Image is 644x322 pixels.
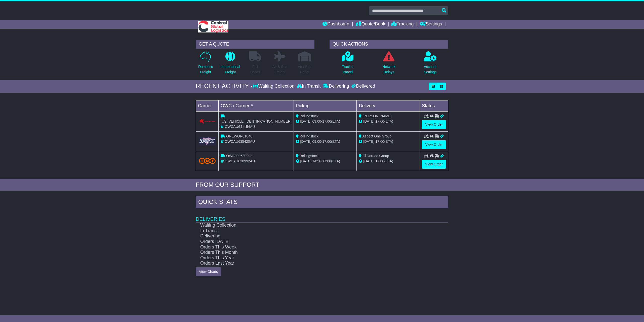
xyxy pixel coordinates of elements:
div: RECENT ACTIVITY - [196,83,253,90]
a: Quote/Book [355,20,385,29]
span: [US_VEHICLE_IDENTIFICATION_NUMBER] [221,119,291,123]
a: Tracking [391,20,414,29]
div: Delivered [350,84,375,89]
td: In Transit [196,228,424,234]
a: AccountSettings [424,51,437,78]
span: 17:00 [322,159,331,163]
span: [DATE] [300,119,311,123]
td: Orders Last Year [196,261,424,266]
span: 17:00 [375,159,384,163]
span: 09:00 [312,119,321,123]
span: [DATE] [363,119,374,123]
td: Delivering [196,233,424,239]
a: NetworkDelays [382,51,395,78]
span: 17:00 [322,139,331,144]
td: Waiting Collection [196,222,424,228]
a: View Order [422,120,446,129]
td: Orders This Year [196,255,424,261]
img: Couriers_Please.png [199,119,216,124]
span: Rollingstock [300,114,318,118]
div: (ETA) [359,139,418,144]
a: Settings [420,20,442,29]
span: Rollingstock [300,154,318,158]
span: 17:00 [375,139,384,144]
div: - (ETA) [296,159,355,164]
td: Delivery [357,100,420,111]
a: Track aParcel [342,51,354,78]
span: [PERSON_NAME] [363,114,391,118]
span: OWS000630992 [226,154,252,158]
span: [DATE] [300,139,311,144]
p: Domestic Freight [198,64,213,75]
a: Dashboard [323,20,349,29]
span: OWCAU635420AU [225,139,255,144]
div: - (ETA) [296,119,355,124]
span: El Dorado Group [363,154,389,158]
p: Air / Sea Depot [298,64,311,75]
td: OWC / Carrier # [219,100,294,111]
td: Orders This Week [196,244,424,250]
p: Full Loads [249,64,261,75]
td: Pickup [294,100,357,111]
div: Delivering [322,84,350,89]
span: ONEWOR01046 [226,134,252,138]
a: DomesticFreight [198,51,213,78]
span: [DATE] [363,159,374,163]
span: Aspect One Group [363,134,392,138]
p: Account Settings [424,64,437,75]
span: 17:00 [375,119,384,123]
div: In Transit [296,84,322,89]
div: GET A QUOTE [196,40,314,49]
span: 14:26 [312,159,321,163]
a: View Charts [196,267,221,276]
span: [DATE] [363,139,374,144]
div: (ETA) [359,119,418,124]
p: Network Delays [382,64,395,75]
span: 17:00 [322,119,331,123]
div: (ETA) [359,159,418,164]
p: Track a Parcel [342,64,353,75]
div: QUICK ACTIONS [330,40,448,49]
img: GetCarrierServiceLogo [199,137,216,146]
div: Waiting Collection [253,84,296,89]
div: FROM OUR SUPPORT [196,181,448,189]
p: International Freight [221,64,240,75]
img: TNT_Domestic.png [199,158,216,164]
td: Carrier [196,100,219,111]
div: - (ETA) [296,139,355,144]
span: [DATE] [300,159,311,163]
a: InternationalFreight [220,51,240,78]
span: 09:00 [312,139,321,144]
a: View Order [422,160,446,169]
td: Orders This Month [196,250,424,255]
span: Rollingstock [300,134,318,138]
td: Orders [DATE] [196,239,424,244]
div: Quick Stats [196,196,448,209]
span: OWCAU630992AU [225,159,255,163]
td: Status [420,100,448,111]
td: Deliveries [196,209,448,222]
a: View Order [422,140,446,149]
span: OWCAU641154AU [225,125,255,129]
p: Air & Sea Freight [272,64,287,75]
